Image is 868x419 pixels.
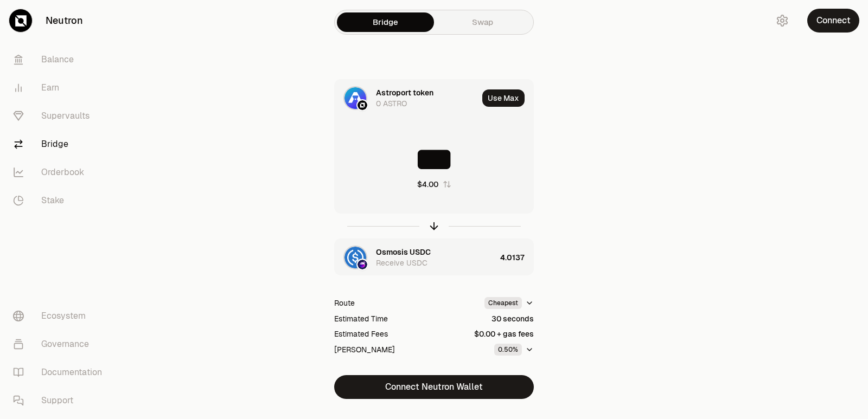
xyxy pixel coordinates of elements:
[344,87,366,109] img: ASTRO Logo
[334,344,395,355] div: [PERSON_NAME]
[335,239,533,276] button: USDC LogoOsmosis LogoOsmosis USDCReceive USDC4.0137
[494,344,534,356] button: 0.50%
[482,89,525,107] button: Use Max
[334,375,534,399] button: Connect Neutron Wallet
[376,247,431,257] div: Osmosis USDC
[434,12,531,32] a: Swap
[484,297,522,309] div: Cheapest
[4,302,117,330] a: Ecosystem
[4,158,117,186] a: Orderbook
[376,257,427,268] div: Receive USDC
[4,130,117,158] a: Bridge
[376,87,433,98] div: Astroport token
[334,298,355,308] div: Route
[417,179,451,190] button: $4.00
[4,386,117,415] a: Support
[376,98,407,109] div: 0 ASTRO
[337,12,434,32] a: Bridge
[4,74,117,102] a: Earn
[474,328,534,339] div: $0.00 + gas fees
[494,344,522,356] div: 0.50%
[492,313,534,324] div: 30 seconds
[807,9,859,33] button: Connect
[344,247,366,268] img: USDC Logo
[334,328,388,339] div: Estimated Fees
[334,313,388,324] div: Estimated Time
[335,80,478,117] div: ASTRO LogoNeutron LogoAstroport token0 ASTRO
[358,100,367,110] img: Neutron Logo
[335,239,496,276] div: USDC LogoOsmosis LogoOsmosis USDCReceive USDC
[500,239,533,276] div: 4.0137
[358,260,367,269] img: Osmosis Logo
[4,330,117,358] a: Governance
[4,102,117,130] a: Supervaults
[417,179,438,190] div: $4.00
[4,186,117,215] a: Stake
[4,358,117,386] a: Documentation
[484,297,534,309] button: Cheapest
[4,46,117,74] a: Balance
